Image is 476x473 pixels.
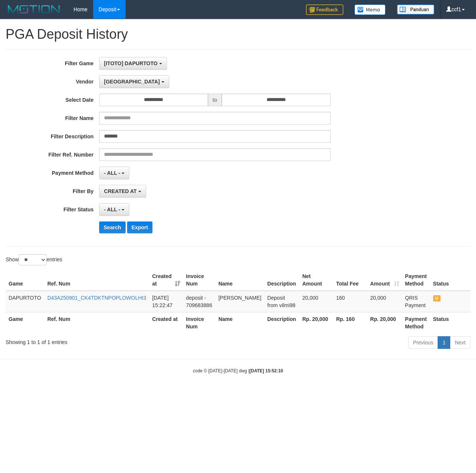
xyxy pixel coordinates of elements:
[402,312,430,333] th: Payment Method
[299,269,333,291] th: Net Amount
[149,312,183,333] th: Created at
[306,4,343,15] img: Feedback.jpg
[299,312,333,333] th: Rp. 20,000
[249,368,283,373] strong: [DATE] 15:52:10
[430,269,470,291] th: Status
[99,221,126,233] button: Search
[367,291,402,312] td: 20,000
[6,291,44,312] td: DAPURTOTO
[104,188,137,194] span: CREATED AT
[6,4,62,15] img: MOTION_logo.png
[99,167,129,179] button: - ALL -
[6,312,44,333] th: Game
[6,254,62,265] label: Show entries
[215,312,264,333] th: Name
[367,312,402,333] th: Rp. 20,000
[333,312,367,333] th: Rp. 160
[397,4,434,15] img: panduan.png
[99,57,167,70] button: [ITOTO] DAPURTOTO
[6,27,470,42] h1: PGA Deposit History
[402,269,430,291] th: Payment Method
[183,312,215,333] th: Invoice Num
[264,291,299,312] td: Deposit from vilmi98
[44,312,149,333] th: Ref. Num
[264,312,299,333] th: Description
[183,269,215,291] th: Invoice Num
[149,269,183,291] th: Created at: activate to sort column ascending
[183,291,215,312] td: deposit - 709683886
[99,185,146,198] button: CREATED AT
[215,269,264,291] th: Name
[333,269,367,291] th: Total Fee
[215,291,264,312] td: [PERSON_NAME]
[99,203,129,216] button: - ALL -
[19,254,47,265] select: Showentries
[402,291,430,312] td: QRIS Payment
[438,336,450,349] a: 1
[264,269,299,291] th: Description
[104,79,160,85] span: [GEOGRAPHIC_DATA]
[408,336,438,349] a: Previous
[367,269,402,291] th: Amount: activate to sort column ascending
[208,94,222,106] span: to
[299,291,333,312] td: 20,000
[44,269,149,291] th: Ref. Num
[193,368,283,373] small: code © [DATE]-[DATE] dwg |
[104,60,158,66] span: [ITOTO] DAPURTOTO
[47,295,146,301] a: D43A250901_CK4TDKTNPOPLOWOLHI3
[104,170,120,176] span: - ALL -
[333,291,367,312] td: 160
[433,295,441,302] span: UNPAID
[6,269,44,291] th: Game
[99,75,169,88] button: [GEOGRAPHIC_DATA]
[104,206,120,212] span: - ALL -
[149,291,183,312] td: [DATE] 15:22:47
[354,4,386,15] img: Button%20Memo.svg
[450,336,470,349] a: Next
[430,312,470,333] th: Status
[127,221,152,233] button: Export
[6,335,193,346] div: Showing 1 to 1 of 1 entries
